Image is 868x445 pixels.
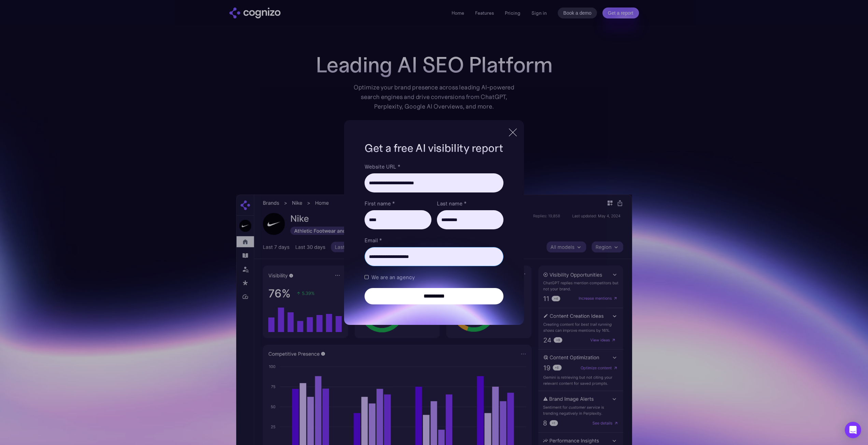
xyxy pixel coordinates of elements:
[845,422,861,438] div: Open Intercom Messenger
[371,273,415,281] span: We are an agency
[365,236,503,244] label: Email *
[365,199,431,207] label: First name *
[365,141,503,156] h1: Get a free AI visibility report
[437,199,503,207] label: Last name *
[365,162,503,304] form: Brand Report Form
[365,162,503,171] label: Website URL *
